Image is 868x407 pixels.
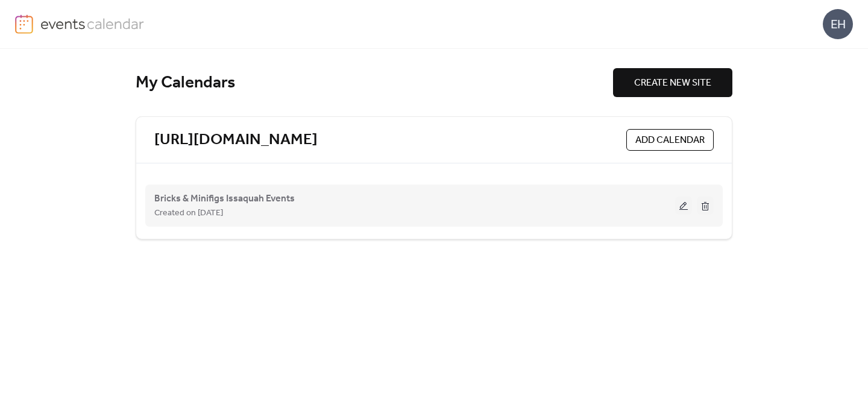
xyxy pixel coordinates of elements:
a: [URL][DOMAIN_NAME] [154,130,318,150]
span: Bricks & Minifigs Issaquah Events [154,192,295,206]
button: CREATE NEW SITE [613,68,732,97]
a: Bricks & Minifigs Issaquah Events [154,195,295,202]
div: EH [823,9,853,39]
span: CREATE NEW SITE [634,76,711,90]
span: Created on [DATE] [154,206,223,221]
div: My Calendars [136,72,613,93]
span: ADD CALENDAR [635,133,705,148]
img: logo [15,14,33,34]
img: logo-type [40,14,145,33]
button: ADD CALENDAR [626,129,714,151]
